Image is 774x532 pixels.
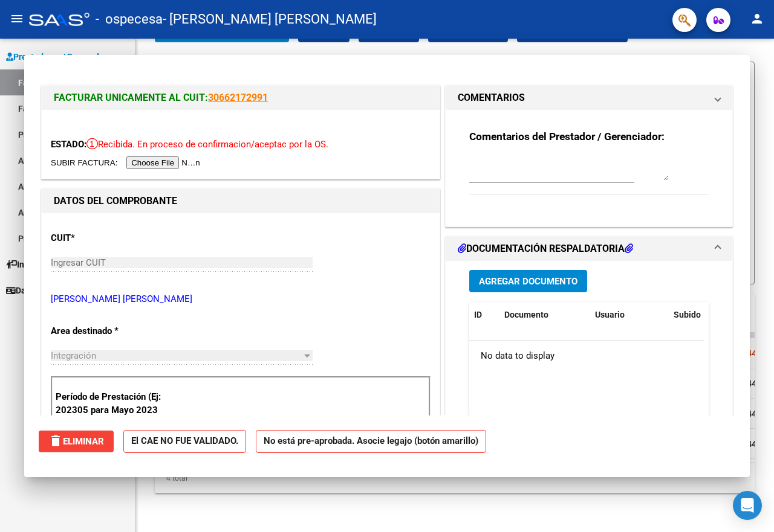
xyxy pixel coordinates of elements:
span: Subido [674,310,701,319]
span: FACTURAR UNICAMENTE AL CUIT: [54,92,208,103]
button: Agregar Documento [469,270,587,292]
div: No data to display [469,341,704,371]
span: Integración [51,350,96,361]
span: Prestadores / Proveedores [6,50,116,63]
p: [PERSON_NAME] [PERSON_NAME] [51,292,431,306]
span: Eliminar [48,436,104,447]
strong: DATOS DEL COMPROBANTE [54,195,177,207]
div: COMENTARIOS [446,110,732,226]
span: ID [474,310,482,319]
mat-icon: delete [48,434,63,448]
p: CUIT [51,231,164,245]
span: Recibida. En proceso de confirmacion/aceptac por la OS. [86,139,328,150]
p: Período de Prestación (Ej: 202305 para Mayo 2023 [56,390,167,417]
span: Agregar Documento [479,276,577,287]
h3: Filtros [165,53,207,69]
strong: No está pre-aprobada. Asocie legajo (botón amarillo) [256,430,486,453]
strong: El CAE NO FUE VALIDADO. [123,430,246,453]
div: 4 total [155,463,755,493]
datatable-header-cell: Subido [669,302,729,328]
datatable-header-cell: Usuario [590,302,669,328]
a: 30662172991 [208,92,268,103]
h1: DOCUMENTACIÓN RESPALDATORIA [458,242,633,256]
span: Instructivos [6,258,62,271]
mat-expansion-panel-header: COMENTARIOS [446,86,732,110]
span: Usuario [595,310,625,319]
button: Eliminar [39,431,114,452]
div: Open Intercom Messenger [733,491,762,520]
strong: Comentarios del Prestador / Gerenciador: [469,130,665,143]
mat-expansion-panel-header: DOCUMENTACIÓN RESPALDATORIA [446,237,732,261]
datatable-header-cell: Documento [499,302,590,328]
datatable-header-cell: ID [469,302,499,328]
span: - [PERSON_NAME] [PERSON_NAME] [163,6,377,33]
span: Datos de contacto [6,284,85,297]
mat-icon: menu [10,11,24,26]
span: Documento [504,310,548,319]
span: - ospecesa [96,6,163,33]
span: ESTADO: [51,139,86,150]
mat-icon: person [750,11,764,26]
div: DOCUMENTACIÓN RESPALDATORIA [446,261,732,511]
p: Area destinado * [51,324,164,338]
h1: COMENTARIOS [458,91,525,105]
